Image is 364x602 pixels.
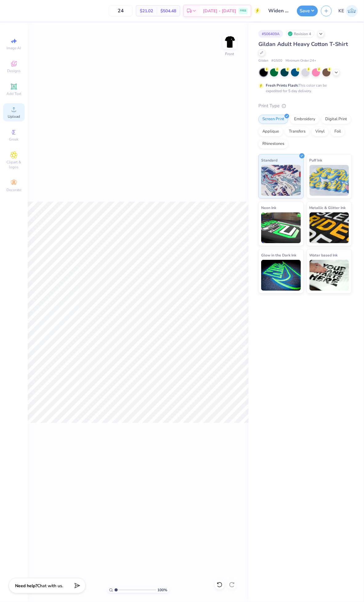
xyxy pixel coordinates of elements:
[286,30,314,38] div: Revision 4
[271,58,282,63] span: # G500
[258,58,268,63] span: Gildan
[6,91,21,96] span: Add Text
[6,187,21,192] span: Decorate
[338,7,344,14] span: KE
[311,127,329,136] div: Vinyl
[7,68,21,73] span: Designs
[224,36,236,48] img: Front
[258,102,352,109] div: Print Type
[285,127,309,136] div: Transfers
[264,5,294,17] input: Untitled Design
[338,5,358,17] a: KE
[330,127,345,136] div: Foil
[140,8,153,14] span: $21.02
[203,8,236,14] span: [DATE] - [DATE]
[309,165,349,196] img: Puff Ink
[109,5,133,16] input: – –
[261,260,301,291] img: Glow in the Dark Ink
[15,583,37,589] strong: Need help?
[309,260,349,291] img: Water based Ink
[297,6,318,16] button: Save
[258,30,283,38] div: # 506409A
[225,51,234,57] div: Front
[3,160,25,170] span: Clipart & logos
[266,83,298,88] strong: Fresh Prints Flash:
[261,252,296,258] span: Glow in the Dark Ink
[309,252,338,258] span: Water based Ink
[261,157,277,163] span: Standard
[261,204,276,211] span: Neon Ink
[290,115,319,124] div: Embroidery
[258,127,283,136] div: Applique
[9,137,19,142] span: Greek
[8,114,20,119] span: Upload
[309,212,349,243] img: Metallic & Glitter Ink
[258,115,288,124] div: Screen Print
[7,46,21,51] span: Image AI
[261,212,301,243] img: Neon Ink
[266,83,342,94] div: This color can be expedited for 5 day delivery.
[309,157,322,163] span: Puff Ink
[285,58,316,63] span: Minimum Order: 24 +
[261,165,301,196] img: Standard
[37,583,63,589] span: Chat with us.
[321,115,351,124] div: Digital Print
[158,587,168,593] span: 100 %
[309,204,346,211] span: Metallic & Glitter Ink
[258,40,348,48] span: Gildan Adult Heavy Cotton T-Shirt
[160,8,176,14] span: $504.48
[346,5,358,17] img: Kent Everic Delos Santos
[240,9,246,13] span: FREE
[258,139,288,149] div: Rhinestones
